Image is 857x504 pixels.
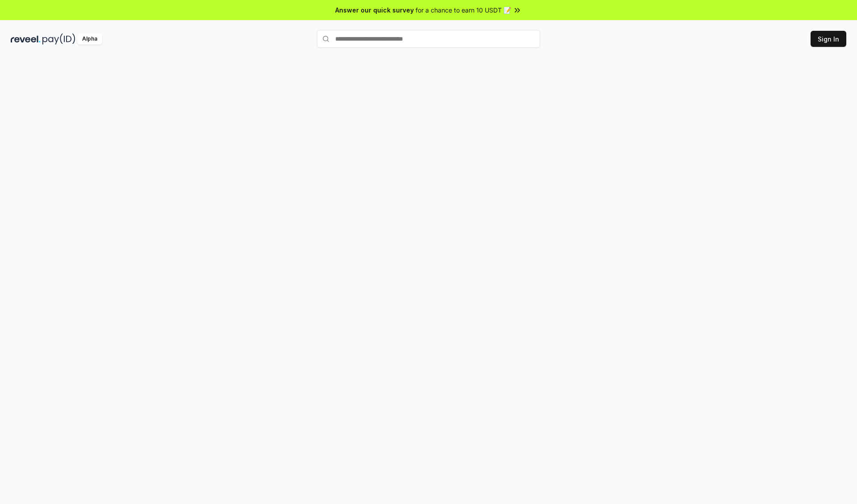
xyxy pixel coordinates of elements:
span: Answer our quick survey [335,5,414,15]
img: pay_id [42,33,75,45]
button: Sign In [811,31,846,47]
div: Alpha [77,33,102,45]
span: for a chance to earn 10 USDT 📝 [416,5,511,15]
img: reveel_dark [11,33,41,45]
